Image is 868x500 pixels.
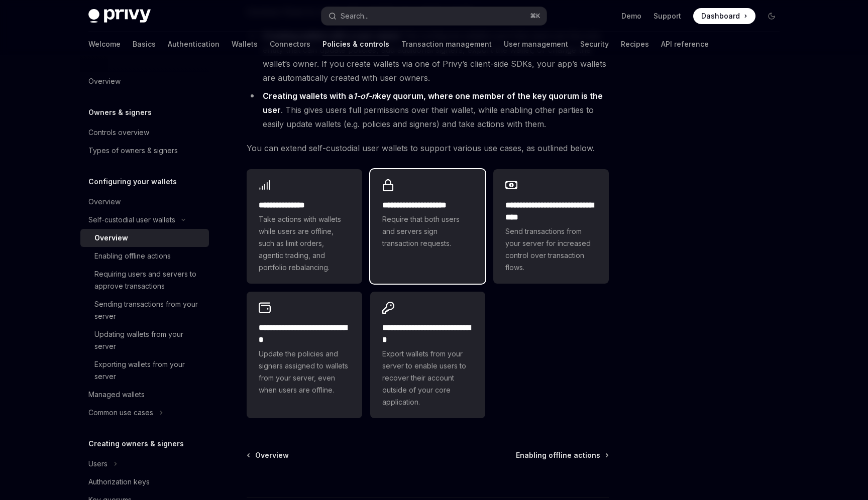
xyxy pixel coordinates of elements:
a: Authentication [168,32,220,56]
div: Controls overview [88,127,149,139]
div: Exporting wallets from your server [94,358,203,383]
a: Controls overview [80,123,209,142]
a: Dashboard [693,8,755,24]
a: Welcome [88,32,121,56]
strong: Creating wallets with a key quorum, where one member of the key quorum is the user [263,91,603,115]
a: Transaction management [401,32,492,56]
a: Overview [248,450,289,460]
a: API reference [661,32,709,56]
img: dark logo [88,9,151,23]
button: Search...⌘K [321,7,547,25]
div: Overview [88,196,121,208]
span: Dashboard [701,11,740,21]
div: Users [88,458,107,470]
div: Managed wallets [88,389,145,401]
span: ⌘ K [530,12,540,20]
div: Overview [88,75,121,87]
a: Managed wallets [80,386,209,404]
div: Common use cases [88,407,153,419]
li: . This gives users full permissions over their wallet, while enabling other parties to easily upd... [247,89,609,131]
span: Update the policies and signers assigned to wallets from your server, even when users are offline. [259,348,350,396]
a: Recipes [621,32,649,56]
a: Basics [133,32,156,56]
a: Security [580,32,609,56]
em: 1-of-n [353,91,377,101]
h5: Owners & signers [88,106,152,118]
a: Policies & controls [322,32,389,56]
span: Send transactions from your server for increased control over transaction flows. [505,225,597,274]
a: Overview [80,229,209,247]
a: Wallets [232,32,258,56]
div: Updating wallets from your server [94,328,203,352]
span: Export wallets from your server to enable users to recover their account outside of your core app... [382,348,474,408]
a: Demo [621,11,641,21]
a: Enabling offline actions [80,247,209,265]
a: Updating wallets from your server [80,325,209,355]
h5: Configuring your wallets [88,176,177,188]
a: Overview [80,72,209,90]
span: Require that both users and servers sign transaction requests. [382,213,474,249]
span: Enabling offline actions [516,450,600,460]
div: Authorization keys [88,476,150,488]
a: Sending transactions from your server [80,295,209,325]
span: Take actions with wallets while users are offline, such as limit orders, agentic trading, and por... [259,213,350,274]
li: This configures wallets such that users are the only entity that can update policies, add additio... [247,29,609,85]
a: Overview [80,193,209,211]
a: Support [654,11,681,21]
div: Requiring users and servers to approve transactions [94,268,203,292]
a: Requiring users and servers to approve transactions [80,265,209,295]
span: Overview [255,450,289,460]
a: User management [504,32,568,56]
div: Types of owners & signers [88,145,178,157]
div: Enabling offline actions [94,250,171,262]
a: Connectors [270,32,310,56]
button: Toggle dark mode [764,8,780,24]
span: You can extend self-custodial user wallets to support various use cases, as outlined below. [247,141,609,155]
div: Search... [341,10,369,22]
a: Types of owners & signers [80,142,209,160]
a: Enabling offline actions [516,450,608,460]
div: Sending transactions from your server [94,298,203,322]
a: **** **** *****Take actions with wallets while users are offline, such as limit orders, agentic t... [247,169,362,284]
h5: Creating owners & signers [88,438,184,450]
div: Self-custodial user wallets [88,214,175,226]
a: Authorization keys [80,473,209,491]
a: Exporting wallets from your server [80,355,209,386]
div: Overview [94,232,128,244]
